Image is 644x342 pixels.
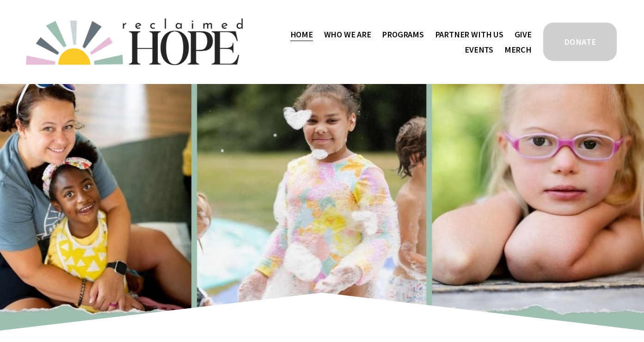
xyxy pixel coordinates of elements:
[26,18,243,65] img: Reclaimed Hope Initiative
[465,42,493,57] a: Events
[290,27,313,42] a: Home
[324,27,371,42] a: folder dropdown
[542,21,618,62] a: DONATE
[515,27,532,42] a: Give
[435,28,503,41] span: Partner With Us
[382,27,424,42] a: folder dropdown
[435,27,503,42] a: folder dropdown
[324,28,371,41] span: Who We Are
[382,28,424,41] span: Programs
[504,42,532,57] a: Merch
